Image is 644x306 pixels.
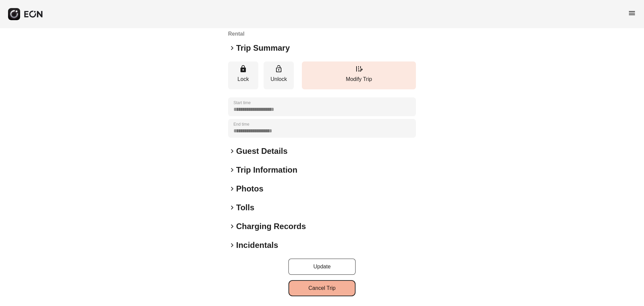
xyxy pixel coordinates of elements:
[228,30,281,38] h3: Rental
[228,204,236,212] span: keyboard_arrow_right
[228,185,236,193] span: keyboard_arrow_right
[288,280,356,296] button: Cancel Trip
[236,221,306,232] h2: Charging Records
[231,75,255,83] p: Lock
[239,65,247,73] span: lock
[355,65,363,73] span: edit_road
[236,146,287,157] h2: Guest Details
[236,240,278,251] h2: Incidentals
[228,147,236,155] span: keyboard_arrow_right
[288,259,356,275] button: Update
[228,166,236,174] span: keyboard_arrow_right
[267,75,290,83] p: Unlock
[302,61,416,89] button: Modify Trip
[236,183,263,194] h2: Photos
[236,43,290,53] h2: Trip Summary
[305,75,413,83] p: Modify Trip
[228,61,258,89] button: Lock
[236,165,298,175] h2: Trip Information
[228,241,236,249] span: keyboard_arrow_right
[228,44,236,52] span: keyboard_arrow_right
[228,222,236,230] span: keyboard_arrow_right
[264,61,294,89] button: Unlock
[236,202,254,213] h2: Tolls
[628,9,636,17] span: menu
[275,65,283,73] span: lock_open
